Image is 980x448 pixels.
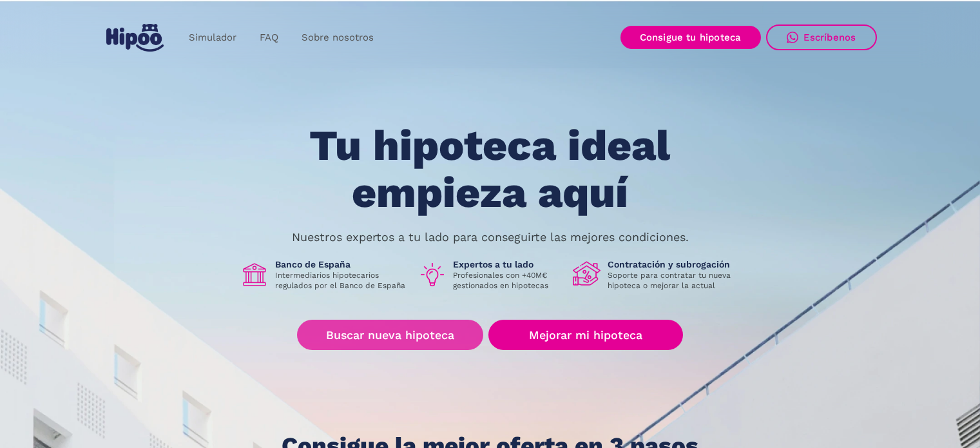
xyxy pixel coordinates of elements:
[104,19,167,57] a: home
[766,24,877,50] a: Escríbenos
[453,270,562,291] p: Profesionales con +40M€ gestionados en hipotecas
[292,232,689,242] p: Nuestros expertos a tu lado para conseguirte las mejores condiciones.
[275,258,408,270] h1: Banco de España
[245,122,734,216] h1: Tu hipoteca ideal empieza aquí
[620,26,761,49] a: Consigue tu hipoteca
[290,25,385,50] a: Sobre nosotros
[275,270,408,291] p: Intermediarios hipotecarios regulados por el Banco de España
[453,258,562,270] h1: Expertos a tu lado
[488,320,682,350] a: Mejorar mi hipoteca
[297,320,483,350] a: Buscar nueva hipoteca
[248,25,290,50] a: FAQ
[608,258,740,270] h1: Contratación y subrogación
[803,32,856,43] div: Escríbenos
[608,270,740,291] p: Soporte para contratar tu nueva hipoteca o mejorar la actual
[177,25,248,50] a: Simulador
